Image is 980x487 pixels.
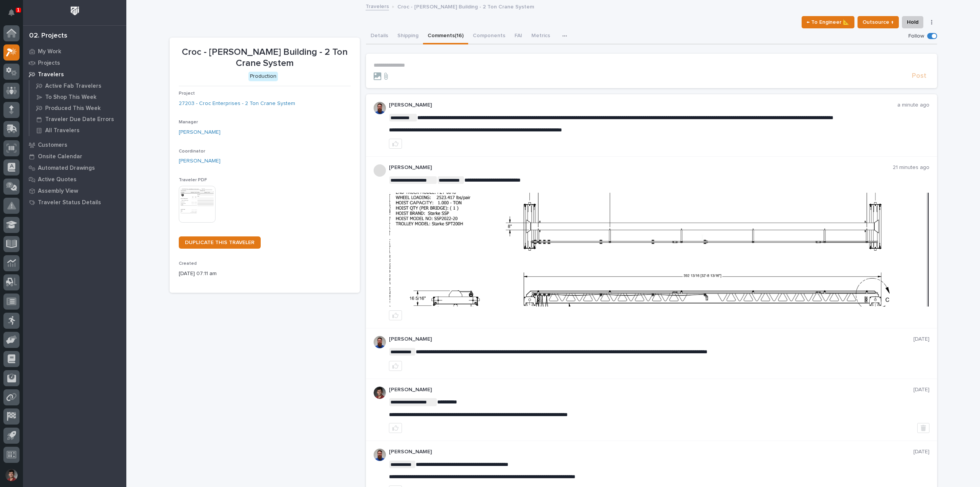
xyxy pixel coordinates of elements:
span: Manager [179,120,198,125]
p: Active Quotes [38,176,77,183]
a: [PERSON_NAME] [179,157,220,165]
div: Notifications1 [10,9,20,21]
a: My Work [23,46,126,57]
p: Follow [908,33,924,39]
p: Produced This Week [45,105,101,112]
p: [DATE] 07:11 am [179,270,351,278]
p: [PERSON_NAME] [389,336,913,343]
div: 02. Projects [29,32,67,40]
a: [PERSON_NAME] [179,128,220,136]
a: Projects [23,57,126,69]
p: 21 minutes ago [893,164,929,171]
p: To Shop This Week [45,94,96,101]
img: 6hTokn1ETDGPf9BPokIQ [374,336,386,348]
button: Details [366,28,393,44]
p: Croc - [PERSON_NAME] Building - 2 Ton Crane System [397,2,534,10]
button: like this post [389,139,402,149]
p: Croc - [PERSON_NAME] Building - 2 Ton Crane System [179,47,351,69]
span: ← To Engineer 📐 [807,18,849,27]
a: Customers [23,139,126,151]
button: Shipping [393,28,423,44]
p: [PERSON_NAME] [389,449,913,455]
a: Produced This Week [29,103,126,113]
a: All Travelers [29,125,126,136]
div: Production [248,72,278,81]
span: Post [912,72,926,80]
p: [DATE] [913,449,929,455]
p: Automated Drawings [38,165,95,172]
p: [DATE] [913,387,929,393]
button: like this post [389,310,402,320]
button: Hold [902,16,923,28]
span: DUPLICATE THIS TRAVELER [185,240,255,245]
button: Delete post [917,423,929,433]
span: Outsource ↑ [862,18,894,27]
a: 27203 - Croc Enterprises - 2 Ton Crane System [179,100,295,108]
a: Automated Drawings [23,162,126,174]
span: Coordinator [179,149,205,154]
a: Active Fab Travelers [29,80,126,91]
p: 1 [17,7,20,13]
button: Metrics [527,28,555,44]
span: Created [179,261,197,266]
button: FAI [510,28,527,44]
p: Active Fab Travelers [45,83,101,90]
button: like this post [389,423,402,433]
p: Traveler Status Details [38,199,101,206]
a: DUPLICATE THIS TRAVELER [179,236,261,249]
p: a minute ago [897,102,929,108]
img: ROij9lOReuV7WqYxWfnW [374,387,386,399]
a: Travelers [23,69,126,80]
img: Workspace Logo [68,4,82,18]
p: Onsite Calendar [38,153,82,160]
p: Assembly View [38,188,78,195]
button: Comments (16) [423,28,468,44]
button: Notifications [3,5,20,21]
a: Traveler Status Details [23,197,126,208]
img: 6hTokn1ETDGPf9BPokIQ [374,449,386,461]
button: like this post [389,361,402,371]
button: Outsource ↑ [857,16,899,28]
a: To Shop This Week [29,92,126,102]
button: Post [909,72,929,80]
p: Traveler Due Date Errors [45,116,114,123]
p: Customers [38,142,67,149]
a: Traveler Due Date Errors [29,114,126,125]
p: [DATE] [913,336,929,343]
span: Traveler PDF [179,178,207,182]
p: [PERSON_NAME] [389,102,897,108]
a: Travelers [366,2,389,10]
a: Assembly View [23,185,126,197]
p: Projects [38,60,60,67]
button: users-avatar [3,467,20,483]
img: 6hTokn1ETDGPf9BPokIQ [374,102,386,114]
p: [PERSON_NAME] [389,164,893,171]
span: Hold [907,18,918,27]
p: Travelers [38,71,64,78]
p: My Work [38,48,61,55]
span: Project [179,91,195,96]
a: Onsite Calendar [23,151,126,162]
p: [PERSON_NAME] [389,387,913,393]
button: ← To Engineer 📐 [802,16,854,28]
a: Active Quotes [23,174,126,185]
button: Components [468,28,510,44]
p: All Travelers [45,127,80,134]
